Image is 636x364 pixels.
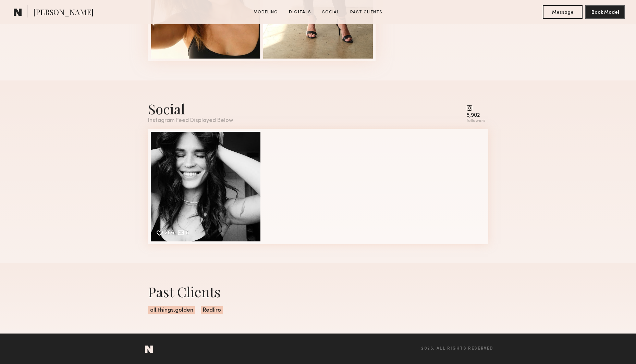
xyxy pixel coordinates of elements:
a: Past Clients [347,9,385,15]
div: 8 [186,230,189,237]
a: Modeling [251,9,281,15]
div: followers [466,118,485,124]
a: Social [319,9,342,15]
span: 2025, all rights reserved [421,347,493,351]
a: Digitals [286,9,314,15]
a: Book Model [585,9,625,15]
div: 5,902 [466,113,485,118]
span: [PERSON_NAME] [33,7,94,19]
div: Social [148,100,233,118]
button: Message [543,5,583,19]
div: Past Clients [148,283,488,301]
button: Book Model [585,5,625,19]
div: Instagram Feed Displayed Below [148,118,233,124]
div: 286 [164,230,174,237]
span: all.things.golden [148,306,195,314]
span: Redliro [201,306,223,314]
